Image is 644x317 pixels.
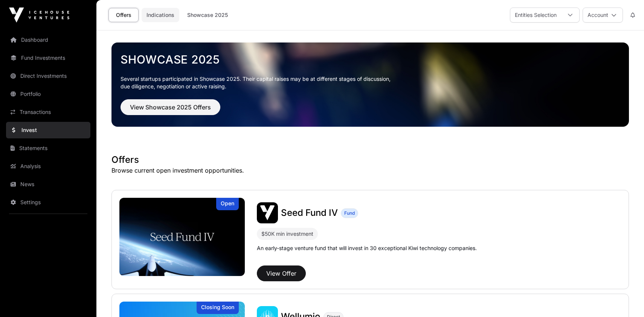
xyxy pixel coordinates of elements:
[111,154,629,166] h1: Offers
[216,198,239,210] div: Open
[142,8,179,22] a: Indications
[111,166,629,175] p: Browse current open investment opportunities.
[121,53,620,66] a: Showcase 2025
[6,140,90,156] a: Statements
[6,50,90,66] a: Fund Investments
[344,210,355,216] span: Fund
[6,158,90,174] a: Analysis
[121,99,220,115] button: View Showcase 2025 Offers
[119,198,245,276] a: Seed Fund IVOpen
[257,202,278,223] img: Seed Fund IV
[6,86,90,102] a: Portfolio
[583,8,623,23] button: Account
[121,107,220,114] a: View Showcase 2025 Offers
[6,194,90,211] a: Settings
[6,176,90,193] a: News
[257,228,318,240] div: $50K min investment
[6,32,90,48] a: Dashboard
[119,198,245,276] img: Seed Fund IV
[606,281,644,317] iframe: Chat Widget
[108,8,139,22] a: Offers
[197,302,239,314] div: Closing Soon
[257,244,477,252] p: An early-stage venture fund that will invest in 30 exceptional Kiwi technology companies.
[281,207,338,219] a: Seed Fund IV
[121,75,620,90] p: Several startups participated in Showcase 2025. Their capital raises may be at different stages o...
[111,42,629,127] img: Showcase 2025
[182,8,233,22] a: Showcase 2025
[6,122,90,138] a: Invest
[257,265,306,281] button: View Offer
[261,229,313,238] div: $50K min investment
[130,103,211,112] span: View Showcase 2025 Offers
[510,8,561,22] div: Entities Selection
[9,8,69,23] img: Icehouse Ventures Logo
[6,68,90,84] a: Direct Investments
[281,207,338,218] span: Seed Fund IV
[6,104,90,120] a: Transactions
